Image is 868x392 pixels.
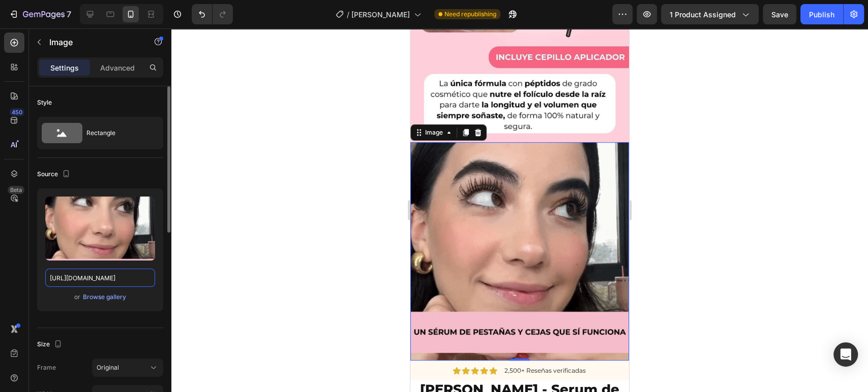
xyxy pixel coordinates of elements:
h1: [PERSON_NAME] - Serum de pestañas y cejas🌸 [8,352,211,388]
div: Size [37,338,64,351]
p: 7 [67,8,71,20]
div: Browse gallery [83,292,126,302]
p: Settings [50,62,79,73]
div: Style [37,98,52,107]
div: Source [37,168,72,181]
div: Publish [809,9,834,20]
input: https://example.com/image.jpg [45,269,155,287]
div: 450 [10,108,24,116]
span: Original [97,363,119,372]
button: 7 [4,4,76,24]
iframe: Design area [410,28,629,392]
div: Rectangle [86,121,148,145]
span: or [74,291,80,303]
label: Frame [37,363,56,372]
button: Browse gallery [82,292,127,302]
div: Open Intercom Messenger [833,342,858,367]
div: Beta [8,186,24,194]
button: Save [763,4,796,24]
button: Publish [800,4,843,24]
button: Original [92,358,163,377]
span: / [347,9,349,20]
div: Undo/Redo [192,4,233,24]
button: 1 product assigned [661,4,759,24]
img: preview-image [45,197,155,260]
span: Need republishing [444,10,496,19]
span: Save [771,10,788,19]
span: [PERSON_NAME] [351,9,410,20]
p: Advanced [100,62,135,73]
span: 1 product assigned [670,9,736,20]
p: Image [49,36,136,48]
